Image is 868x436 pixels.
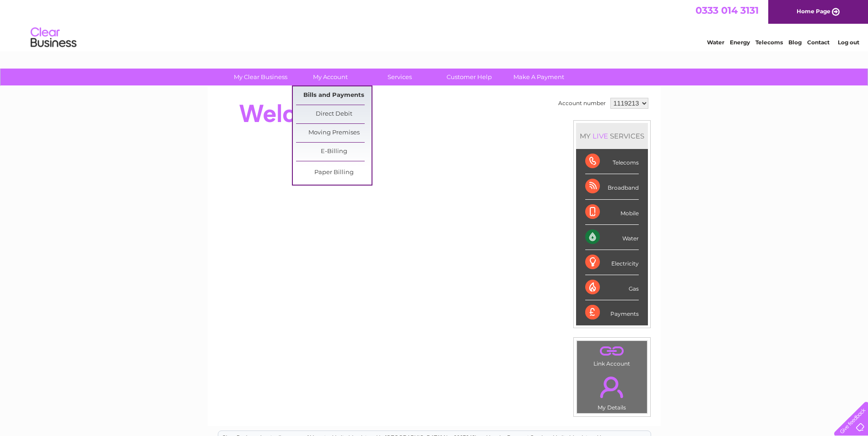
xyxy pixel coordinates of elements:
[585,225,639,250] div: Water
[707,39,724,46] a: Water
[296,86,372,105] a: Bills and Payments
[223,69,298,85] a: My Clear Business
[579,371,645,403] a: .
[556,96,608,111] td: Account number
[296,124,372,142] a: Moving Premises
[585,200,639,225] div: Mobile
[431,69,507,85] a: Customer Help
[585,300,639,325] div: Payments
[585,275,639,300] div: Gas
[788,39,802,46] a: Blog
[296,105,372,123] a: Direct Debit
[807,39,830,46] a: Contact
[577,369,647,414] td: My Details
[695,5,759,16] a: 0333 014 3131
[362,69,437,85] a: Services
[296,164,372,182] a: Paper Billing
[838,39,859,46] a: Log out
[292,69,368,85] a: My Account
[30,24,77,52] img: logo.png
[579,343,645,359] a: .
[577,340,647,369] td: Link Account
[296,143,372,161] a: E-Billing
[585,149,639,174] div: Telecoms
[755,39,783,46] a: Telecoms
[585,250,639,275] div: Electricity
[591,132,610,140] div: LIVE
[576,123,648,149] div: MY SERVICES
[218,5,651,44] div: Clear Business is a trading name of Verastar Limited (registered in [GEOGRAPHIC_DATA] No. 3667643...
[501,69,577,85] a: Make A Payment
[585,174,639,199] div: Broadband
[730,39,750,46] a: Energy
